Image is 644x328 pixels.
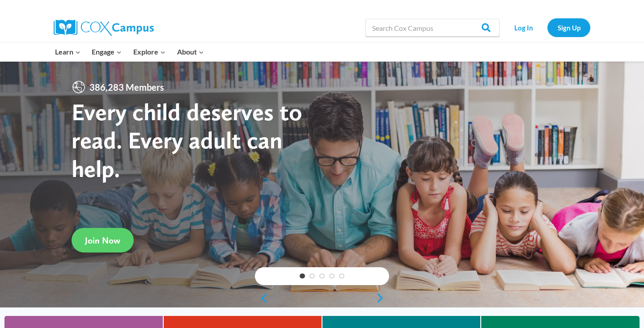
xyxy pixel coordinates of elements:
span: 386,283 Members [86,80,168,94]
nav: Primary Navigation [49,42,209,61]
span: Join Now [85,235,120,246]
span: Learn [55,46,80,58]
span: About [177,46,204,58]
a: 2 [309,273,315,279]
a: previous [255,293,268,303]
a: 1 [300,273,305,279]
a: Log In [504,18,543,37]
a: 5 [339,273,344,279]
a: Join Now [72,228,134,252]
a: next [376,293,389,303]
nav: Secondary Navigation [504,18,590,37]
span: Engage [92,46,122,58]
strong: Every child deserves to read. Every adult can help. [72,97,302,183]
input: Search Cox Campus [365,19,500,37]
div: content slider buttons [255,289,389,307]
a: Sign Up [547,18,590,37]
img: Cox Campus [54,20,154,36]
span: Explore [133,46,165,58]
a: 4 [329,273,335,279]
a: 3 [319,273,325,279]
